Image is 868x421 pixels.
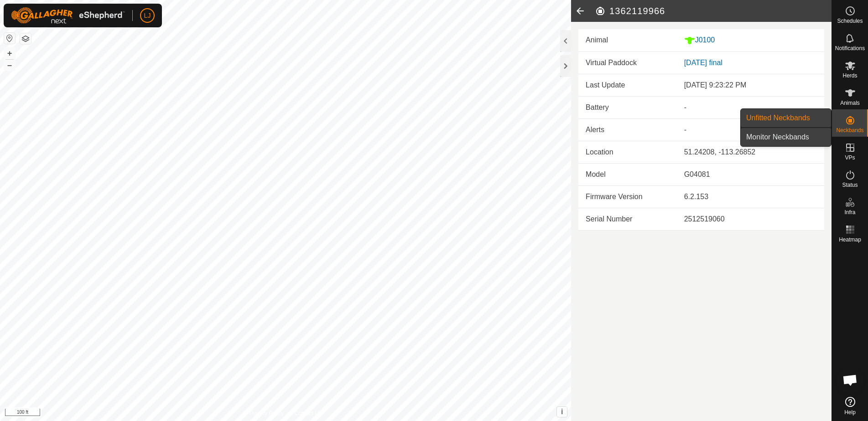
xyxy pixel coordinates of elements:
img: Gallagher Logo [11,7,125,24]
a: [DATE] final [684,59,722,67]
td: Alerts [578,118,677,141]
span: Status [842,182,858,188]
div: 2512519060 [684,214,817,225]
span: Heatmap [839,237,861,242]
button: + [4,48,15,59]
button: Map Layers [20,33,31,44]
span: Animals [840,100,860,106]
td: Last Update [578,74,677,97]
span: Herds [842,73,857,78]
span: Schedules [837,18,863,24]
span: Neckbands [836,128,863,133]
a: Monitor Neckbands [741,128,831,146]
h2: 1362119966 [595,5,832,16]
div: 51.24208, -113.26852 [684,147,817,158]
button: – [4,60,15,71]
span: VPs [845,155,855,160]
div: 6.2.153 [684,191,817,202]
td: Model [578,163,677,185]
div: Open chat [837,366,864,394]
a: Contact Us [295,409,322,417]
td: - [677,118,824,141]
span: LJ [144,11,151,21]
span: Unfitted Neckbands [746,113,810,123]
span: Monitor Neckbands [746,132,809,143]
td: Location [578,141,677,163]
span: Notifications [835,46,865,51]
div: G04081 [684,169,817,180]
span: i [561,408,563,416]
td: Battery [578,96,677,118]
td: Animal [578,29,677,51]
div: - [684,102,817,113]
div: J0100 [684,35,817,46]
td: Firmware Version [578,185,677,208]
a: Unfitted Neckbands [741,109,831,127]
span: Infra [844,210,855,215]
button: i [557,407,567,417]
td: Serial Number [578,208,677,230]
a: Privacy Policy [249,409,284,417]
span: Help [844,410,856,415]
td: Virtual Paddock [578,52,677,74]
button: Reset Map [4,33,15,44]
a: Help [832,393,868,419]
div: [DATE] 9:23:22 PM [684,80,817,91]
